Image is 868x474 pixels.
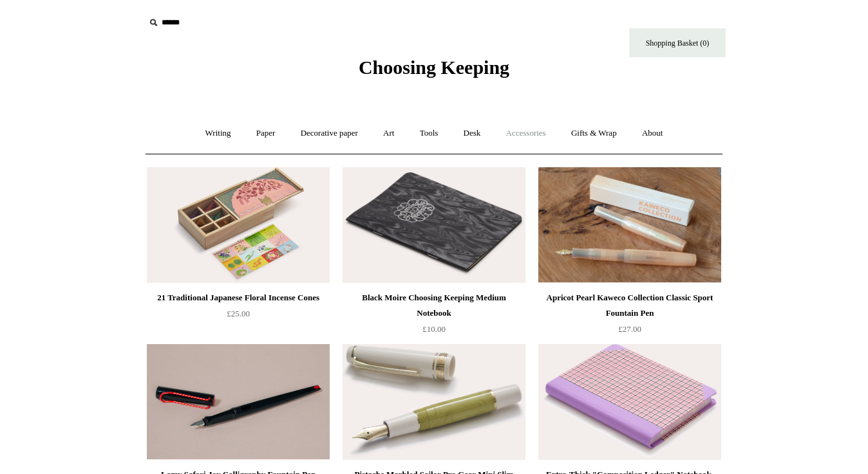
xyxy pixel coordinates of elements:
[422,324,446,334] span: £10.00
[346,290,522,321] div: Black Moire Choosing Keeping Medium Notebook
[343,344,525,460] img: Pistache Marbled Sailor Pro Gear Mini Slim Fountain Pen
[245,116,287,150] a: Paper
[408,116,450,150] a: Tools
[629,28,726,57] a: Shopping Basket (0)
[150,290,326,305] div: 21 Traditional Japanese Floral Incense Cones
[359,57,509,78] span: Choosing Keeping
[560,116,628,150] a: Gifts & Wrap
[343,167,525,283] img: Black Moire Choosing Keeping Medium Notebook
[452,116,493,150] a: Desk
[343,167,525,283] a: Black Moire Choosing Keeping Medium Notebook Black Moire Choosing Keeping Medium Notebook
[372,116,406,150] a: Art
[147,290,330,343] a: 21 Traditional Japanese Floral Incense Cones £25.00
[538,167,721,283] img: Apricot Pearl Kaweco Collection Classic Sport Fountain Pen
[147,344,330,460] a: Lamy Safari Joy Calligraphy Fountain Pen Lamy Safari Joy Calligraphy Fountain Pen
[618,324,641,334] span: £27.00
[538,344,721,460] a: Extra-Thick "Composition Ledger" Notebook, Chiyogami Notebook, Pink Plaid Extra-Thick "Compositio...
[227,309,250,318] span: £25.00
[194,116,243,150] a: Writing
[147,344,330,460] img: Lamy Safari Joy Calligraphy Fountain Pen
[542,290,718,321] div: Apricot Pearl Kaweco Collection Classic Sport Fountain Pen
[495,116,558,150] a: Accessories
[147,167,330,283] a: 21 Traditional Japanese Floral Incense Cones 21 Traditional Japanese Floral Incense Cones
[630,116,675,150] a: About
[289,116,370,150] a: Decorative paper
[343,344,525,460] a: Pistache Marbled Sailor Pro Gear Mini Slim Fountain Pen Pistache Marbled Sailor Pro Gear Mini Sli...
[538,167,721,283] a: Apricot Pearl Kaweco Collection Classic Sport Fountain Pen Apricot Pearl Kaweco Collection Classi...
[359,67,509,76] a: Choosing Keeping
[538,290,721,343] a: Apricot Pearl Kaweco Collection Classic Sport Fountain Pen £27.00
[147,167,330,283] img: 21 Traditional Japanese Floral Incense Cones
[343,290,525,343] a: Black Moire Choosing Keeping Medium Notebook £10.00
[538,344,721,460] img: Extra-Thick "Composition Ledger" Notebook, Chiyogami Notebook, Pink Plaid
